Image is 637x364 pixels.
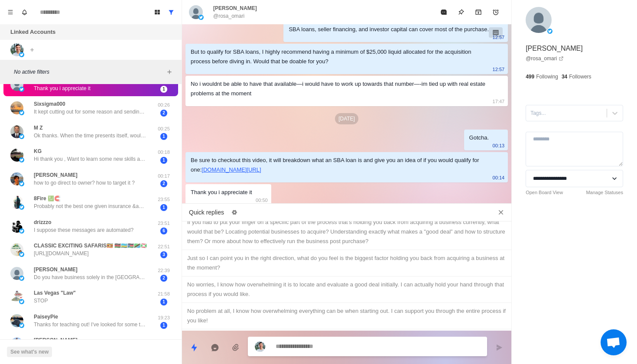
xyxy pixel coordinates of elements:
[198,15,204,20] img: picture
[7,347,52,357] button: See what's new
[10,43,23,56] img: picture
[19,299,24,304] img: picture
[187,306,506,325] div: No problem at all, I know how overwhelming everything can be when starting out. I can support you...
[187,253,506,273] div: Just so I can point you in the right direction, what do you feel is the biggest factor holding yo...
[160,86,167,93] span: 1
[160,322,167,329] span: 1
[34,155,146,163] p: Hi thank you , Want to learn some new skills and getting ready to transition from one career to a...
[160,157,167,164] span: 1
[493,65,505,74] p: 12:57
[34,147,42,155] p: KG
[153,267,175,274] p: 22:39
[452,3,470,21] button: Pin
[153,243,175,250] p: 22:51
[213,12,244,20] p: @rosa_omari
[34,226,133,234] p: I suppose these messages are automated?
[201,166,261,173] a: [DOMAIN_NAME][URL]
[153,172,175,180] p: 00:17
[493,97,505,106] p: 17:47
[526,73,534,81] p: 499
[160,299,167,305] span: 1
[34,266,78,273] p: [PERSON_NAME]
[34,124,43,132] p: M Z
[526,7,552,33] img: picture
[19,276,24,281] img: picture
[469,133,489,143] div: Gotcha.
[34,289,76,297] p: Las Vegas "Law"
[191,79,489,98] div: No i wouldnt be able to have that available—i would have to work up towards that number—-im tied ...
[34,313,58,321] p: PaiseyPie
[255,341,265,352] img: picture
[601,329,627,355] div: Open chat
[19,110,24,115] img: picture
[160,251,167,258] span: 3
[10,314,23,327] img: picture
[586,189,623,196] a: Manage Statuses
[34,100,65,108] p: Sixsigma000
[10,338,23,351] img: picture
[19,87,24,92] img: picture
[19,134,24,139] img: picture
[17,5,31,19] button: Notifications
[526,43,583,54] p: [PERSON_NAME]
[10,101,23,114] img: picture
[206,339,224,356] button: Reply with AI
[19,181,24,186] img: picture
[19,252,24,257] img: picture
[160,227,167,234] span: 6
[187,280,506,299] div: No worries, I know how overwhelming it is to locate and evaluate a good deal initially. I can act...
[153,101,175,109] p: 00:26
[19,205,24,210] img: picture
[10,28,55,36] p: Linked Accounts
[153,220,175,227] p: 23:51
[227,205,241,219] button: Edit quick replies
[34,195,61,202] p: 8Fire 💹🧲
[34,132,146,140] p: Ok thanks. When the time presents itself, would you be free for a brief call when I find a busine...
[569,73,591,81] p: Followers
[10,267,23,280] img: picture
[153,196,175,203] p: 23:55
[34,218,52,226] p: drizzzo
[34,321,146,328] p: Thanks for teaching out! I've looked for some time for businesses that made sense--they seem to g...
[191,47,489,66] div: But to qualify for SBA loans, I highly recommend having a minimum of $25,000 liquid allocated for...
[191,188,252,197] div: Thank you i appreciate it
[10,172,23,185] img: picture
[10,290,23,303] img: picture
[34,171,78,179] p: [PERSON_NAME]
[3,5,17,19] button: Menu
[470,3,487,21] button: Archive
[189,208,224,217] p: Quick replies
[27,45,37,55] button: Add account
[10,125,23,138] img: picture
[14,68,164,76] p: No active filters
[164,67,175,77] button: Add filters
[187,218,506,246] div: If you had to put your finger on a specific part of the process that’s holding you back from acqu...
[34,179,135,187] p: how to go direct to owner? how to target it ?
[526,189,563,196] a: Open Board View
[34,273,146,281] p: Do you have business solely in the [GEOGRAPHIC_DATA]?
[19,228,24,234] img: picture
[227,339,244,356] button: Add media
[160,204,167,211] span: 1
[153,149,175,156] p: 00:18
[160,110,167,117] span: 2
[487,3,504,21] button: Add reminder
[153,125,175,133] p: 00:25
[10,196,23,209] img: picture
[526,55,564,62] a: @rosa_omari
[160,275,167,282] span: 2
[34,108,146,116] p: It kept cutting out for some reason and sending me back to the Home Screen tho
[335,113,358,124] p: [DATE]
[19,323,24,328] img: picture
[435,3,452,21] button: Mark as read
[213,4,257,12] p: [PERSON_NAME]
[185,339,203,356] button: Quick replies
[160,133,167,140] span: 1
[19,52,24,57] img: picture
[150,5,164,19] button: Board View
[34,202,146,210] p: Probably not the best one given insurance &amp; pricing pressure but i looked at this one - [URL]...
[189,5,203,19] img: picture
[10,149,23,162] img: picture
[10,220,23,233] img: picture
[34,336,78,344] p: [PERSON_NAME]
